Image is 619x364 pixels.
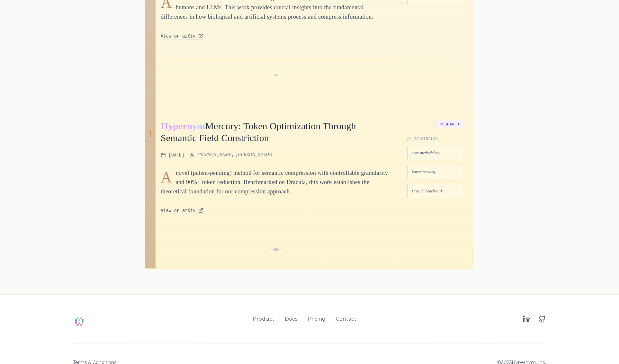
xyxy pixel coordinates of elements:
[161,168,391,197] p: novel (patent-pending) method for semantic compression with controllable granularity and 90%+ tok...
[308,315,326,323] a: Pricing
[407,146,463,160] div: Core methodology
[407,165,463,179] div: Patent pending
[168,152,184,158] span: [DATE]
[271,247,281,252] span: — 05 —
[407,184,463,199] div: Dracula benchmark
[161,117,205,134] div: Hypernym
[197,152,272,158] span: [PERSON_NAME], [PERSON_NAME]
[161,207,203,214] a: View on arXiv
[285,315,297,323] a: Docs
[161,33,203,39] a: View on arXiv
[336,315,356,323] a: Contact
[161,170,172,185] span: A
[253,315,274,323] a: Product
[414,136,438,141] span: Marginalia
[161,120,391,144] h2: Mercury: Token Optimization Through Semantic Field Constriction
[73,315,86,328] img: Hypernym Logo
[161,33,196,39] span: View on arXiv
[435,120,463,128] span: Research
[161,207,196,214] span: View on arXiv
[271,72,281,77] span: — 04 —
